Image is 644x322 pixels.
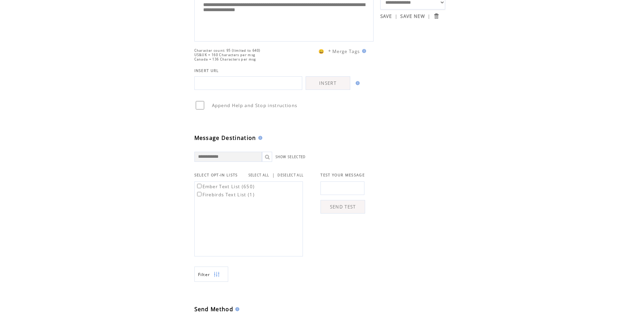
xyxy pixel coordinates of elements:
[196,183,255,190] label: Ember Text List (650)
[433,13,439,19] input: Submit
[194,68,219,73] span: INSERT URL
[276,155,306,159] a: SHOW SELECTED
[214,267,220,282] img: filters.png
[256,136,262,140] img: help.gif
[198,272,210,277] span: Show filters
[360,49,366,53] img: help.gif
[196,192,255,198] label: Firebirds Text List (1)
[328,48,360,54] span: * Merge Tags
[400,13,425,19] a: SAVE NEW
[233,307,239,311] img: help.gif
[194,57,256,61] span: Canada = 136 Characters per msg
[306,76,350,90] a: INSERT
[197,192,201,196] input: Firebirds Text List (1)
[194,48,261,53] span: Character count: 95 (limited to 640)
[248,173,269,177] a: SELECT ALL
[194,305,234,313] span: Send Method
[380,13,392,19] a: SAVE
[278,173,304,177] a: DESELECT ALL
[428,13,430,19] span: |
[318,48,325,54] span: 😀
[212,102,297,108] span: Append Help and Stop instructions
[194,134,256,142] span: Message Destination
[194,53,256,57] span: US&UK = 160 Characters per msg
[395,13,398,19] span: |
[194,267,228,282] a: Filter
[194,173,238,177] span: SELECT OPT-IN LISTS
[320,173,365,177] span: TEST YOUR MESSAGE
[354,81,360,85] img: help.gif
[197,184,201,188] input: Ember Text List (650)
[272,172,275,178] span: |
[320,200,365,214] a: SEND TEST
